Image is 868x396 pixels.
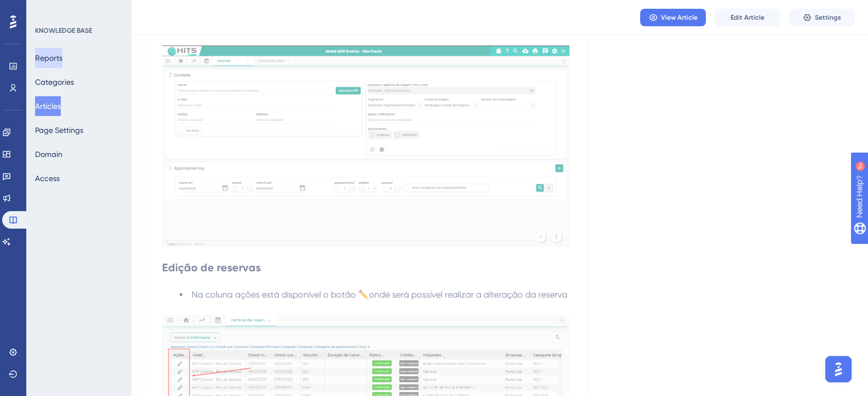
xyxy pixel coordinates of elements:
button: Settings [789,9,855,26]
span: Need Help? [26,3,68,16]
div: KNOWLEDGE BASE [35,26,92,35]
span: Edit Article [731,13,764,22]
strong: Edição de reservas [162,261,261,274]
button: Page Settings [35,120,83,140]
iframe: UserGuiding AI Assistant Launcher [822,353,855,386]
button: View Article [640,9,706,26]
button: Reports [35,48,62,68]
button: Access [35,168,60,188]
button: Categories [35,72,74,92]
span: View Article [661,13,698,22]
div: 9+ [74,5,81,14]
button: Articles [35,96,61,116]
button: Edit Article [715,9,780,26]
span: Settings [815,13,841,22]
button: Domain [35,144,62,164]
span: Na coluna ações está disponível o botão ✏️onde será possível realizar a alteração da reserva [192,289,567,300]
